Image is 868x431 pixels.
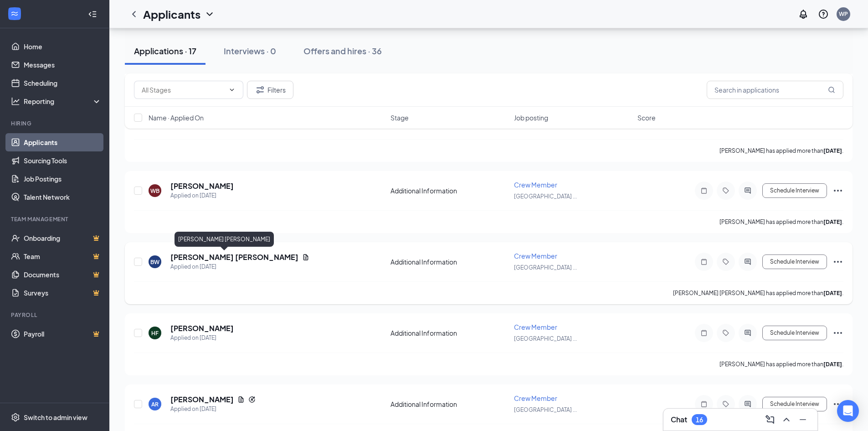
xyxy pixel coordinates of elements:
span: [GEOGRAPHIC_DATA] ... [514,193,577,200]
b: [DATE] [823,147,842,154]
div: Applications · 17 [134,45,196,57]
div: Additional Information [390,257,508,266]
button: ChevronUp [779,412,794,427]
svg: Ellipses [832,399,843,410]
h1: Applicants [143,6,200,22]
svg: Analysis [11,97,20,106]
span: [GEOGRAPHIC_DATA] ... [514,406,577,413]
a: TeamCrown [24,247,102,265]
svg: Tag [720,400,731,408]
svg: Note [699,329,709,337]
div: 16 [696,416,703,424]
div: Payroll [11,311,100,319]
a: Talent Network [24,188,102,206]
svg: Reapply [248,396,256,403]
svg: Note [699,400,709,408]
p: [PERSON_NAME] has applied more than . [719,147,843,155]
span: Crew Member [514,252,557,260]
a: Job Postings [24,170,102,188]
svg: Minimize [797,414,808,425]
span: Crew Member [514,323,557,331]
svg: Notifications [798,9,809,20]
div: BW [150,258,159,266]
svg: WorkstreamLogo [10,9,19,18]
svg: ChevronDown [228,86,236,93]
svg: Tag [720,187,731,194]
div: Applied on [DATE] [170,262,309,271]
div: Additional Information [390,400,508,409]
a: DocumentsCrown [24,265,102,284]
div: Open Intercom Messenger [837,400,859,422]
h5: [PERSON_NAME] [170,181,234,191]
div: AR [151,400,159,408]
svg: Note [699,187,709,194]
div: Additional Information [390,328,508,338]
svg: Settings [11,413,20,422]
div: [PERSON_NAME] [PERSON_NAME] [175,232,274,247]
span: Crew Member [514,394,557,402]
div: WB [150,187,159,195]
h5: [PERSON_NAME] [170,323,234,333]
div: Hiring [11,119,100,127]
svg: MagnifyingGlass [828,86,835,93]
svg: Note [699,258,709,265]
button: Minimize [796,412,810,427]
b: [DATE] [823,361,842,368]
a: Home [24,37,102,56]
div: Switch to admin view [24,413,87,422]
button: ComposeMessage [763,412,777,427]
svg: ComposeMessage [765,414,776,425]
div: Additional Information [390,186,508,195]
svg: ChevronLeft [128,9,139,20]
a: Applicants [24,133,102,151]
button: Schedule Interview [762,183,827,198]
p: [PERSON_NAME] [PERSON_NAME] has applied more than . [673,289,843,297]
b: [DATE] [823,290,842,296]
span: Name · Applied On [149,113,204,122]
svg: ChevronUp [781,414,792,425]
h3: Chat [671,415,687,425]
svg: Filter [255,84,266,95]
a: PayrollCrown [24,325,102,343]
div: Applied on [DATE] [170,333,234,343]
a: OnboardingCrown [24,229,102,247]
svg: Tag [720,258,731,265]
a: Scheduling [24,74,102,92]
button: Schedule Interview [762,254,827,269]
div: Applied on [DATE] [170,405,256,414]
svg: ChevronDown [204,9,215,20]
svg: Ellipses [832,256,843,267]
button: Schedule Interview [762,397,827,411]
div: Offers and hires · 36 [303,45,382,57]
div: Applied on [DATE] [170,191,234,200]
a: Sourcing Tools [24,151,102,170]
span: Job posting [514,113,548,122]
svg: Document [237,396,245,403]
h5: [PERSON_NAME] [170,395,234,405]
svg: Collapse [88,10,97,19]
svg: QuestionInfo [818,9,829,20]
div: Interviews · 0 [224,45,276,57]
a: SurveysCrown [24,284,102,302]
button: Schedule Interview [762,326,827,340]
span: Score [637,113,656,122]
svg: ActiveChat [742,187,753,194]
span: Crew Member [514,181,557,189]
svg: Ellipses [832,185,843,196]
div: HF [151,329,159,337]
svg: ActiveChat [742,258,753,265]
span: Stage [390,113,409,122]
svg: Tag [720,329,731,337]
p: [PERSON_NAME] has applied more than . [719,218,843,226]
svg: ActiveChat [742,329,753,337]
b: [DATE] [823,218,842,225]
div: Reporting [24,97,102,106]
a: Messages [24,56,102,74]
div: Team Management [11,215,100,223]
span: [GEOGRAPHIC_DATA] ... [514,335,577,342]
div: WP [839,10,848,18]
h5: [PERSON_NAME] [PERSON_NAME] [170,252,298,262]
input: Search in applications [707,81,843,99]
button: Filter Filters [247,81,293,99]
